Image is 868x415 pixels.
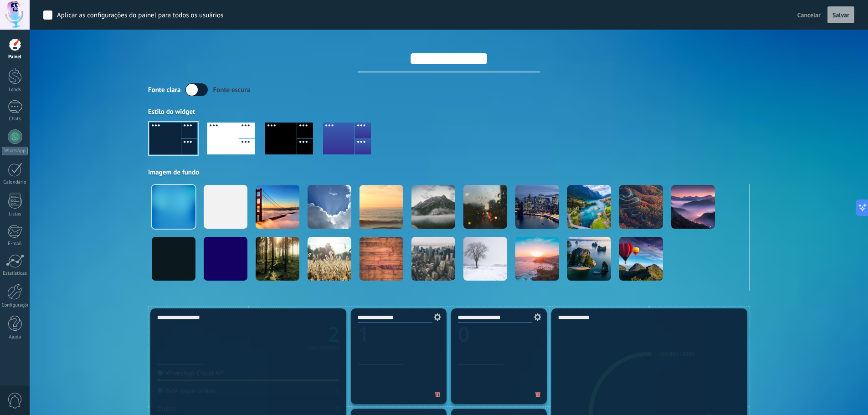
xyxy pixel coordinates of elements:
[148,168,750,177] div: Imagem de fundo
[827,6,854,24] button: Salvar
[2,87,28,93] div: Leads
[2,211,28,217] div: Listas
[2,334,28,340] div: Ajuda
[57,11,223,20] div: Aplicar as configurações do painel para todos os usuários
[2,302,28,308] div: Configurações
[213,86,250,94] div: Fonte escura
[2,241,28,247] div: E-mail
[797,11,821,19] span: Cancelar
[832,12,849,18] span: Salvar
[2,271,28,277] div: Estatísticas
[148,86,180,94] div: Fonte clara
[2,116,28,122] div: Chats
[2,54,28,60] div: Painel
[794,8,824,22] button: Cancelar
[148,108,750,116] div: Estilo do widget
[2,179,28,185] div: Calendário
[2,147,28,155] div: WhatsApp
